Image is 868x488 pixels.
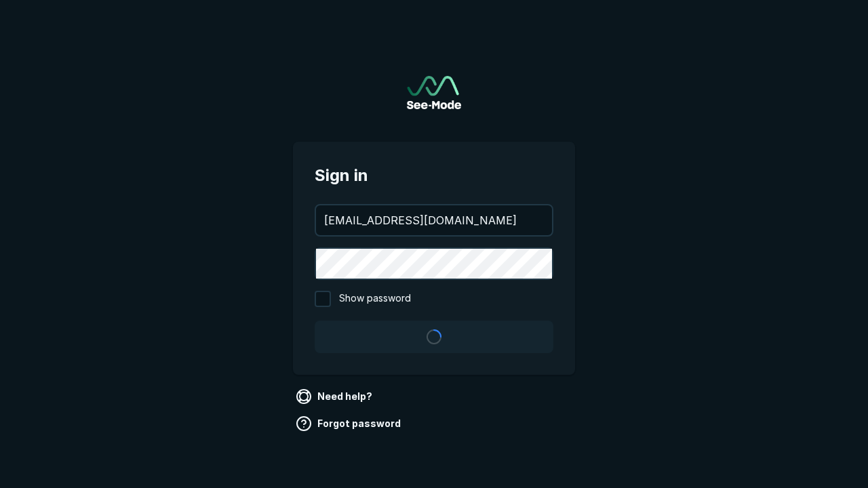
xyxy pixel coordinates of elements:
input: your@email.com [316,205,552,235]
img: See-Mode Logo [407,76,461,109]
span: Sign in [315,163,553,188]
span: Show password [339,291,411,307]
a: Forgot password [293,413,406,434]
a: Go to sign in [407,76,461,109]
a: Need help? [293,386,378,407]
